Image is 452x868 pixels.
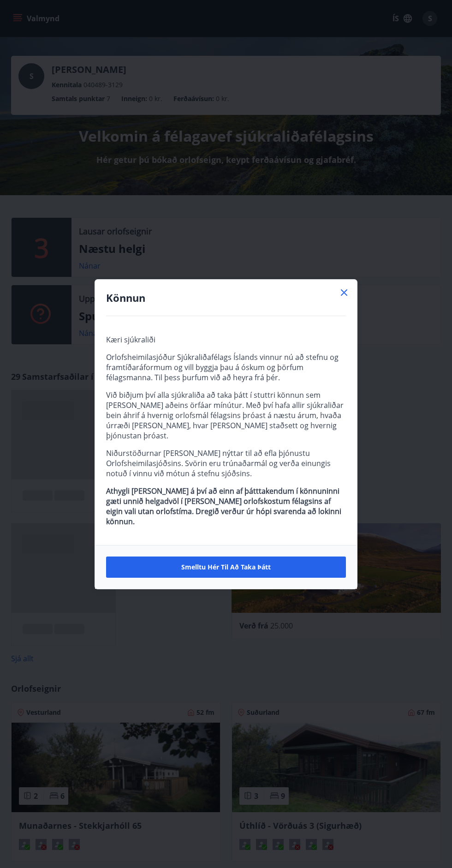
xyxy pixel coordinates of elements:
[106,390,346,441] p: Við biðjum því alla sjúkraliða að taka þátt í stuttri könnun sem [PERSON_NAME] aðeins örfáar mínú...
[106,557,346,578] button: Smelltu hér til að taka þátt
[106,448,346,479] p: Niðurstöðurnar [PERSON_NAME] nýttar til að efla þjónustu Orlofsheimilasjóðsins. Svörin eru trúnað...
[106,352,346,383] p: Orlofsheimilasjóður Sjúkraliðafélags Íslands vinnur nú að stefnu og framtíðaráformum og vill bygg...
[106,335,346,345] p: Kæri sjúkraliði
[181,563,271,572] span: Smelltu hér til að taka þátt
[106,291,346,305] h4: Könnun
[106,486,341,527] strong: Athygli [PERSON_NAME] á því að einn af þátttakendum í könnuninni gæti unnið helgadvöl í [PERSON_N...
